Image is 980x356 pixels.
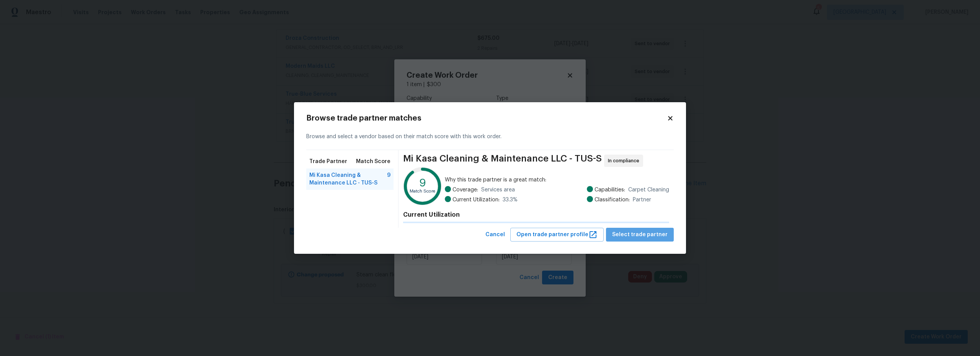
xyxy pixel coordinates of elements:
span: Mi Kasa Cleaning & Maintenance LLC - TUS-S [403,155,602,167]
h2: Browse trade partner matches [306,114,667,122]
h4: Current Utilization [403,211,669,219]
span: Trade Partner [309,158,347,165]
span: Capabilities: [595,186,625,194]
button: Select trade partner [606,228,674,242]
span: In compliance [608,157,642,165]
span: Match Score [356,158,390,165]
span: Why this trade partner is a great match: [445,176,669,184]
span: Services area [481,186,515,194]
span: Carpet Cleaning [628,186,669,194]
span: Current Utilization: [452,196,500,204]
text: Match Score [410,189,435,193]
div: Browse and select a vendor based on their match score with this work order. [306,124,674,150]
span: Mi Kasa Cleaning & Maintenance LLC - TUS-S [309,171,387,187]
span: Cancel [485,230,505,240]
button: Cancel [482,228,508,242]
span: Coverage: [452,186,478,194]
span: Select trade partner [612,230,668,240]
span: Classification: [595,196,630,204]
span: Partner [633,196,651,204]
span: Open trade partner profile [516,230,598,240]
span: 9 [387,171,390,187]
span: 33.3 % [503,196,518,204]
text: 9 [419,177,426,188]
button: Open trade partner profile [510,228,604,242]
